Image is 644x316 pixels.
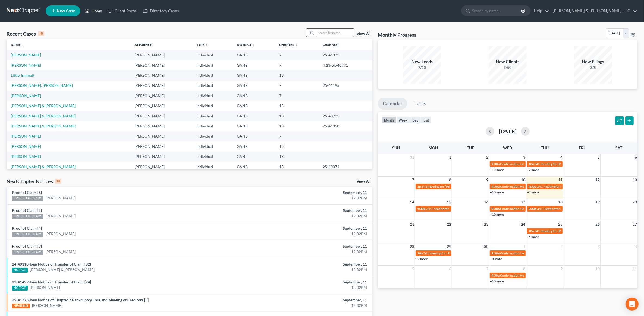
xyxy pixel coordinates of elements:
td: GANB [233,121,275,131]
a: Districtunfold_more [237,43,255,47]
span: 10a [417,251,423,255]
td: [PERSON_NAME] [130,121,192,131]
td: GANB [233,152,275,162]
i: unfold_more [252,43,255,47]
a: [PERSON_NAME] & [PERSON_NAME] [11,124,76,128]
a: Little, Emmett [11,73,34,78]
div: New Filings [574,59,612,65]
span: 10a [529,229,534,233]
div: NOTICE [12,286,28,291]
span: 341 Meeting for [PERSON_NAME] [537,184,586,189]
div: 12:02PM [252,249,367,254]
a: View All [357,180,370,183]
div: New Leads [403,59,441,65]
div: 7/10 [403,65,441,70]
div: PROOF OF CLAIM [12,250,43,255]
span: 1:30p [417,207,426,211]
a: 25-41373-bem Notice of Chapter 7 Bankruptcy Case and Meeting of Creditors [5] [12,298,149,302]
span: 27 [632,221,637,228]
span: 2 [560,243,563,250]
a: [PERSON_NAME] & [PERSON_NAME] [11,103,76,108]
td: GANB [233,91,275,101]
a: [PERSON_NAME] & [PERSON_NAME] [11,164,76,169]
a: Typeunfold_more [196,43,208,47]
span: 11 [632,266,637,272]
td: 25-41350 [318,121,372,131]
a: [PERSON_NAME] [45,213,76,219]
td: 25-40783 [318,111,372,121]
span: 8 [523,266,526,272]
div: Recent Cases [7,30,44,37]
span: 10a [529,162,534,166]
input: Search by name... [472,6,522,16]
span: 14 [409,199,415,205]
td: Individual [192,50,233,60]
span: 6 [448,266,452,272]
div: 12:02PM [252,195,367,201]
div: 10 [55,179,61,184]
div: September, 11 [252,261,367,267]
a: Proof of Claim [6] [12,190,42,195]
span: 29 [446,243,452,250]
a: +5 more [527,235,539,239]
div: 12:02PM [252,303,367,308]
td: 13 [275,162,318,172]
span: 1 [523,243,526,250]
i: unfold_more [152,43,155,47]
span: 7 [486,266,489,272]
td: Individual [192,70,233,80]
td: 7 [275,91,318,101]
td: Individual [192,60,233,70]
span: Mon [429,145,438,150]
h3: Monthly Progress [378,31,416,38]
span: 3 [523,154,526,161]
td: Individual [192,101,233,111]
a: 24-40118-bem Notice of Transfer of Claim [32] [12,262,91,266]
a: Nameunfold_more [11,43,24,47]
span: 9:30a [491,207,500,211]
a: [PERSON_NAME] [45,195,76,201]
td: GANB [233,131,275,141]
td: Individual [192,162,233,172]
a: Client Portal [105,6,140,16]
a: [PERSON_NAME] [11,144,41,149]
a: [PERSON_NAME] & [PERSON_NAME] [11,114,76,118]
td: 13 [275,70,318,80]
span: Tue [467,145,474,150]
span: Wed [503,145,512,150]
td: [PERSON_NAME] [130,81,192,91]
div: Open Intercom Messenger [626,298,639,311]
div: 3/50 [489,65,527,70]
a: [PERSON_NAME] [11,134,41,138]
span: 17 [521,199,526,205]
a: [PERSON_NAME] [32,303,62,308]
span: 9:30a [491,184,500,189]
a: +2 more [527,168,539,172]
span: Confirmation Hearing for [PERSON_NAME] [500,273,562,277]
td: GANB [233,60,275,70]
span: 26 [595,221,600,228]
span: 4 [634,243,637,250]
td: GANB [233,70,275,80]
span: 341 Meeting for [PERSON_NAME] & [PERSON_NAME] [535,162,612,166]
h2: [DATE] [499,128,517,134]
td: [PERSON_NAME] [130,60,192,70]
span: 5 [597,154,600,161]
span: 20 [632,199,637,205]
span: 10 [521,177,526,183]
td: 7 [275,131,318,141]
span: Thu [541,145,549,150]
a: +10 more [490,168,504,172]
a: [PERSON_NAME] [30,285,60,290]
td: [PERSON_NAME] [130,91,192,101]
span: 31 [409,154,415,161]
td: Individual [192,152,233,162]
td: 13 [275,111,318,121]
i: unfold_more [337,43,340,47]
span: 21 [409,221,415,228]
span: New Case [57,9,75,13]
button: day [410,116,421,124]
td: 13 [275,152,318,162]
span: 1 [448,154,452,161]
a: [PERSON_NAME], [PERSON_NAME] [11,83,73,88]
